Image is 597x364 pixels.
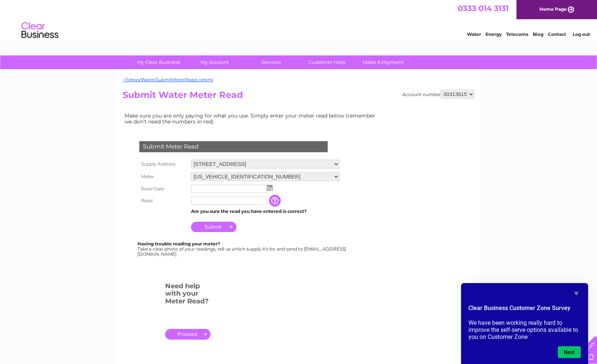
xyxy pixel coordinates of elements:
td: Are you sure the read you have entered is correct? [189,207,341,216]
div: Take a clear photo of your readings, tell us which supply it's for and send to [EMAIL_ADDRESS][DO... [137,241,347,256]
th: Read [137,195,189,207]
a: Make A Payment [353,55,414,69]
h3: Need help with your Meter Read? [165,281,211,309]
div: Clear Business is a trading name of Verastar Limited (registered in [GEOGRAPHIC_DATA] No. 3667643... [124,4,474,36]
a: 0333 014 3131 [458,4,509,13]
p: We have been working really hard to improve the self-serve options available to you on Customer Zone [468,319,581,340]
b: Having trouble reading your meter? [137,241,220,246]
button: Next question [558,346,581,358]
div: Submit Meter Read [139,141,328,152]
input: Information [269,195,282,207]
a: Contact [548,31,566,37]
th: Meter [137,170,189,183]
img: ... [267,185,273,191]
a: Telecoms [506,31,528,37]
h2: Submit Water Meter Read [123,90,474,104]
td: Make sure you are only paying for what you use. Simply enter your meter read below (remember we d... [123,111,381,126]
a: ~/Views/Water/SubmitMeterRead.cshtml [123,77,213,82]
img: logo.png [21,19,59,42]
a: Log out [573,31,590,37]
button: Hide survey [572,289,581,298]
div: Clear Business Customer Zone Survey [468,289,581,358]
a: Blog [533,31,543,37]
h2: Clear Business Customer Zone Survey [468,304,581,316]
a: Water [467,31,481,37]
a: Customer Help [297,55,358,69]
a: Services [240,55,301,69]
a: My Account [184,55,245,69]
th: Supply Address [137,158,189,170]
div: Account number [402,90,474,99]
a: My Clear Business [128,55,189,69]
a: . [165,329,211,340]
th: Read Date [137,183,189,195]
a: Energy [485,31,502,37]
input: Submit [191,222,236,232]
